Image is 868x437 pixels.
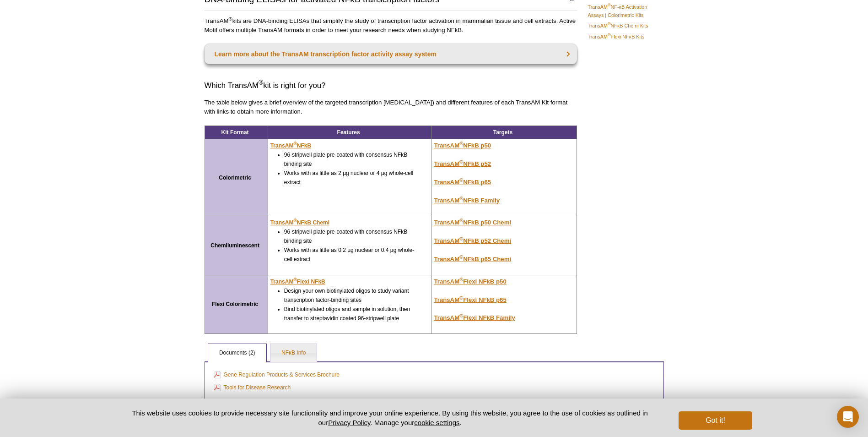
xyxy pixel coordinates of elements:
a: TransAM®NFκB Chemi Kits [588,22,648,30]
u: TransAM NFkB p50 Chemi [434,219,511,226]
sup: ® [293,218,297,223]
u: TransAM Flexi NFkB p65 [434,296,506,303]
a: TransAM®Flexi NFkB p50 [434,278,506,285]
strong: Chemiluminescent [210,242,259,249]
a: Documents (2) [208,344,266,362]
a: Gene Regulation Products & Services Brochure [214,370,340,380]
a: Privacy Policy [328,419,370,426]
a: TransAM®Flexi NFkB Family [434,314,515,321]
sup: ® [293,277,297,282]
h3: Which TransAM kit is right for you? [205,80,577,91]
sup: ® [459,313,463,318]
sup: ® [459,236,463,241]
p: TransAM kits are DNA-binding ELISAs that simplify the study of transcription factor activation in... [205,16,577,35]
a: TransAM®NFkB p50 Chemi [434,219,511,226]
sup: ® [459,141,463,146]
p: This website uses cookies to provide necessary site functionality and improve your online experie... [116,408,664,427]
sup: ® [608,22,611,27]
li: 96-stripwell plate pre-coated with consensus NFkB binding site [284,227,419,246]
a: TransAM®Flexi NFκB Kits [588,33,645,41]
sup: ® [608,33,611,37]
strong: Features [337,129,360,136]
u: TransAM NFkB p50 [434,142,491,149]
u: TransAM NFkB Chemi [270,219,329,226]
sup: ® [459,295,463,300]
sup: ® [459,276,463,282]
div: Open Intercom Messenger [837,406,859,428]
a: TransAM®NFkB p52 Chemi [434,237,511,244]
li: 96-stripwell plate pre-coated with consensus NFkB binding site [284,150,419,169]
sup: ® [459,195,463,201]
a: TransAM®NFkB [270,141,311,150]
li: Works with as little as 2 µg nuclear or 4 µg whole-cell extract [284,169,419,187]
u: TransAM NFkB Family [434,197,500,204]
strong: Colorimetric [219,175,251,181]
strong: Flexi Colorimetric [212,301,258,307]
a: NFκB Info [270,344,317,362]
u: TransAM NFkB p52 Chemi [434,237,511,244]
li: Works with as little as 0.2 µg nuclear or 0.4 µg whole-cell extract [284,246,419,264]
sup: ® [608,3,611,7]
strong: Targets [493,129,512,136]
sup: ® [459,159,463,164]
a: TransAM®NFkB p65 [434,179,491,186]
button: Got it! [679,411,752,430]
a: TransAM®NF-κB Activation Assays | Colorimetric Kits [588,3,662,19]
a: TransAM®NFkB p50 [434,142,491,149]
a: TransAM®NFkB p52 [434,160,491,167]
u: TransAM Flexi NFkB p50 [434,278,506,285]
a: Learn more about the TransAM transcription factor activity assay system [205,44,577,64]
sup: ® [459,177,463,182]
a: TransAM®NFkB Family [434,197,500,204]
a: TransAM®Flexi NFkB p65 [434,296,506,303]
sup: ® [459,254,463,260]
button: cookie settings [414,419,459,426]
a: Tools for Disease Research [214,382,291,393]
a: TransAM®NFkB p65 Chemi [434,256,511,262]
sup: ® [259,79,263,87]
p: The table below gives a brief overview of the targeted transcription [MEDICAL_DATA]) and differen... [205,98,577,116]
a: TransAM®Flexi NFkB [270,277,325,286]
u: TransAM NFkB p65 Chemi [434,256,511,262]
u: TransAM Flexi NFkB Family [434,314,515,321]
li: Design your own biotinylated oligos to study variant transcription factor-binding sites [284,286,419,305]
sup: ® [293,141,297,146]
sup: ® [459,218,463,223]
li: Bind biotinylated oligos and sample in solution, then transfer to streptavidin coated 96-stripwel... [284,305,419,323]
u: TransAM NFkB [270,142,311,149]
a: TransAM®NFkB Chemi [270,218,329,227]
u: TransAM NFkB p52 [434,160,491,167]
u: TransAM NFkB p65 [434,179,491,186]
sup: ® [229,16,232,22]
u: TransAM Flexi NFkB [270,279,325,285]
strong: Kit Format [221,129,249,136]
